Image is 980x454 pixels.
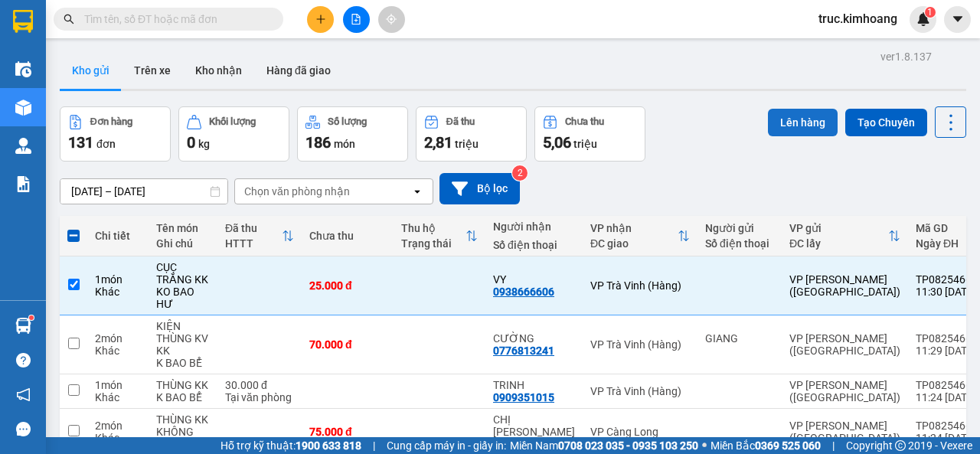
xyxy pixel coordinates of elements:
[334,138,355,150] span: món
[95,379,141,391] div: 1 món
[15,61,31,77] img: warehouse-icon
[590,338,690,351] div: VP Trà Vinh (Hàng)
[590,426,690,438] div: VP Càng Long
[307,6,334,33] button: plus
[95,345,141,357] div: Khác
[217,216,302,256] th: Toggle SortBy
[789,332,900,357] div: VP [PERSON_NAME] ([GEOGRAPHIC_DATA])
[60,106,171,162] button: Đơn hàng131đơn
[705,237,774,250] div: Số điện thoại
[6,30,142,59] span: VP [PERSON_NAME] ([GEOGRAPHIC_DATA]) -
[254,52,343,89] button: Hàng đã giao
[15,138,31,154] img: warehouse-icon
[493,220,575,233] div: Người nhận
[225,222,282,234] div: Đã thu
[789,379,900,403] div: VP [PERSON_NAME] ([GEOGRAPHIC_DATA])
[925,7,936,18] sup: 1
[95,391,141,403] div: Khác
[416,106,527,162] button: Đã thu2,81 triệu
[565,116,604,127] div: Chưa thu
[493,379,575,391] div: TRINH
[15,100,31,116] img: warehouse-icon
[373,437,375,454] span: |
[40,100,97,114] span: K BAO HƯ
[343,6,370,33] button: file-add
[493,286,554,298] div: 0938666606
[493,239,575,251] div: Số điện thoại
[455,138,479,150] span: triệu
[305,133,331,152] span: 186
[832,437,835,454] span: |
[68,133,93,152] span: 131
[178,106,289,162] button: Khối lượng0kg
[394,216,485,256] th: Toggle SortBy
[916,432,978,444] div: 11:24 [DATE]
[209,116,256,127] div: Khối lượng
[95,286,141,298] div: Khác
[156,357,210,369] div: K BAO BỂ
[411,185,423,198] svg: open
[916,237,965,250] div: Ngày ĐH
[493,332,575,345] div: CƯỜNG
[916,345,978,357] div: 11:29 [DATE]
[60,179,227,204] input: Select a date range.
[806,9,910,28] span: truc.kimhoang
[6,30,224,59] p: GỬI:
[446,116,475,127] div: Đã thu
[187,133,195,152] span: 0
[13,10,33,33] img: logo-vxr
[789,222,888,234] div: VP gửi
[351,14,361,24] span: file-add
[82,83,108,97] span: LIÊN
[6,66,224,80] p: NHẬN:
[590,237,678,250] div: ĐC giao
[782,216,908,256] th: Toggle SortBy
[789,273,900,298] div: VP [PERSON_NAME] ([GEOGRAPHIC_DATA])
[789,237,888,250] div: ĐC lấy
[424,133,452,152] span: 2,81
[512,165,528,181] sup: 2
[493,413,575,438] div: CHỊ HƯƠNG
[156,237,210,250] div: Ghi chú
[156,222,210,234] div: Tên món
[225,237,282,250] div: HTTT
[710,437,821,454] span: Miền Bắc
[387,437,506,454] span: Cung cấp máy in - giấy in:
[16,353,31,367] span: question-circle
[29,315,34,320] sup: 1
[6,100,97,114] span: GIAO:
[95,273,141,286] div: 1 món
[880,48,932,65] div: ver 1.8.137
[705,332,774,345] div: GIANG
[225,391,294,403] div: Tại văn phòng
[156,286,210,310] div: KO BAO HƯ
[95,230,141,242] div: Chi tiết
[309,338,386,351] div: 70.000 đ
[401,237,465,250] div: Trạng thái
[927,7,933,18] span: 1
[309,230,386,242] div: Chưa thu
[90,116,132,127] div: Đơn hàng
[590,279,690,292] div: VP Trà Vinh (Hàng)
[95,420,141,432] div: 2 món
[328,116,367,127] div: Số lượng
[916,420,978,432] div: TP08254665
[43,66,120,80] span: VP Càng Long
[309,426,386,438] div: 75.000 đ
[156,261,210,286] div: CỤC TRẮNG KK
[493,391,554,403] div: 0909351015
[386,14,397,24] span: aim
[96,138,116,150] span: đơn
[84,11,265,28] input: Tìm tên, số ĐT hoặc mã đơn
[156,320,210,357] div: KIỆN THÙNG KV KK
[590,385,690,397] div: VP Trà Vinh (Hàng)
[156,391,210,403] div: K BAO BỂ
[64,14,74,24] span: search
[378,6,405,33] button: aim
[220,437,361,454] span: Hỗ trợ kỹ thuật:
[15,176,31,192] img: solution-icon
[534,106,645,162] button: Chưa thu5,06 triệu
[583,216,697,256] th: Toggle SortBy
[590,222,678,234] div: VP nhận
[315,14,326,24] span: plus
